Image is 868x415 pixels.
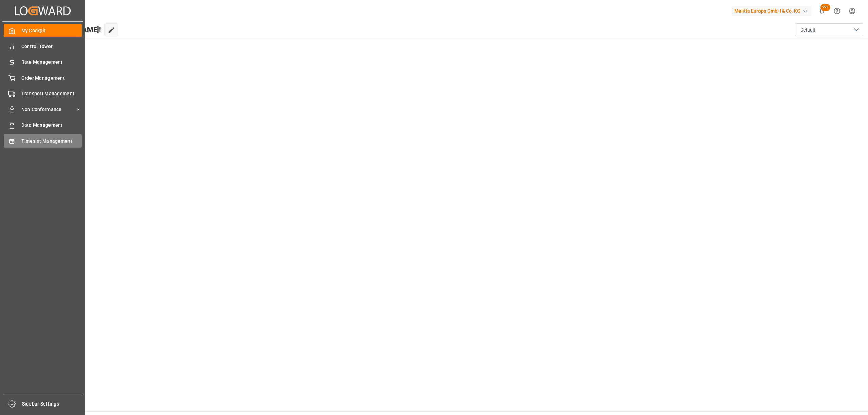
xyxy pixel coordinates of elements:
[4,40,82,53] a: Control Tower
[732,6,811,16] div: Melitta Europa GmbH & Co. KG
[21,59,82,66] span: Rate Management
[732,4,814,17] button: Melitta Europa GmbH & Co. KG
[814,3,829,19] button: show 100 new notifications
[4,87,82,100] a: Transport Management
[21,106,75,113] span: Non Conformance
[829,3,845,19] button: Help Center
[4,56,82,69] a: Rate Management
[21,138,82,145] span: Timeslot Management
[4,71,82,84] a: Order Management
[21,122,82,129] span: Data Management
[21,27,82,34] span: My Cockpit
[21,75,82,82] span: Order Management
[22,400,83,408] span: Sidebar Settings
[4,119,82,132] a: Data Management
[4,24,82,37] a: My Cockpit
[21,43,82,50] span: Control Tower
[800,26,815,34] span: Default
[795,23,863,36] button: open menu
[21,90,82,97] span: Transport Management
[820,4,830,11] span: 99+
[4,134,82,147] a: Timeslot Management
